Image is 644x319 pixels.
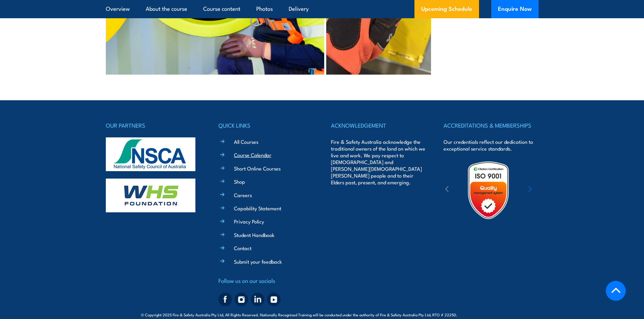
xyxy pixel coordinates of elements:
[234,138,258,145] a: All Courses
[444,121,538,130] h4: ACCREDITATIONS & MEMBERSHIPS
[234,178,245,185] a: Shop
[234,151,271,158] a: Course Calendar
[141,311,503,318] span: © Copyright 2025 Fire & Safety Australia Pty Ltd, All Rights Reserved. Nationally Recognised Trai...
[331,121,426,130] h4: ACKNOWLEDGEMENT
[465,312,503,317] span: Site:
[234,244,252,251] a: Contact
[234,231,275,238] a: Student Handbook
[106,137,195,171] img: nsca-logo-footer
[234,165,281,172] a: Short Online Courses
[218,276,313,285] h4: Follow us on our socials
[234,205,281,212] a: Capability Statement
[331,138,426,186] p: Fire & Safety Australia acknowledge the traditional owners of the land on which we live and work....
[106,179,195,212] img: whs-logo-footer
[234,218,264,225] a: Privacy Policy
[444,138,538,152] p: Our credentials reflect our dedication to exceptional service standards.
[459,161,518,220] img: Untitled design (19)
[106,121,200,130] h4: OUR PARTNERS
[218,121,313,130] h4: QUICK LINKS
[234,191,252,198] a: Careers
[479,311,503,318] a: KND Digital
[234,258,282,265] a: Submit your feedback
[518,179,577,202] img: ewpa-logo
